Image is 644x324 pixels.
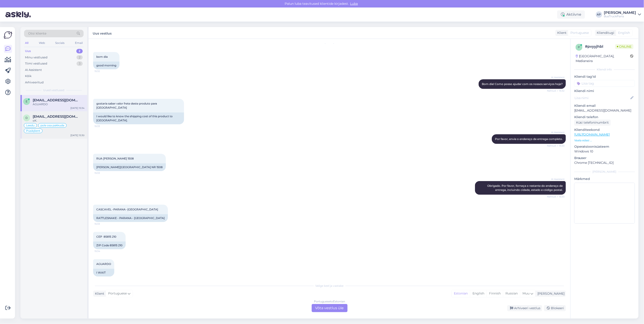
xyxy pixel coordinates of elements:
[25,49,31,53] div: Uus
[618,30,630,35] span: English
[38,40,46,46] div: Web
[470,290,487,297] div: English
[93,242,126,249] div: ZIP Code 85815 210
[93,112,184,124] div: I would like to know the shipping cost of this product to [GEOGRAPHIC_DATA].
[33,115,80,119] span: dalys@techtransa.lt
[96,55,108,58] span: bom dia
[74,40,84,46] div: Email
[522,291,530,295] span: Muu
[108,291,127,296] span: Portuguese
[555,30,567,35] div: Klient
[595,30,614,35] div: Klienditugi
[547,144,564,147] span: Nähtud ✓ 15:33
[94,222,112,226] span: 15:33
[574,67,635,72] div: Kliendi info
[547,76,564,79] span: AI Assistent
[40,124,64,127] span: pole osa pakkuda
[585,44,615,49] div: # pvyyjhbl
[574,156,635,160] p: Brauser
[615,44,634,49] span: Online
[93,214,168,222] div: RATTLESNAKE - PARANA - [GEOGRAPHIC_DATA]
[76,49,83,53] div: 2
[574,108,635,113] p: [EMAIL_ADDRESS][DOMAIN_NAME]
[96,157,134,160] span: RUA [PERSON_NAME] 1508
[94,249,112,253] span: 15:34
[26,130,40,132] span: Püsikjlient
[25,55,47,60] div: Minu vestlused
[547,131,564,134] span: AI Assistent
[70,106,85,110] div: [DATE] 15:34
[574,89,635,93] p: Kliendi nimi
[487,184,563,192] span: Obrigado. Por favor, forneça o restante do endereço de entrega, incluindo cidade, estado e código...
[25,116,28,120] span: d
[578,45,580,49] span: p
[574,127,635,132] p: Klienditeekond
[25,74,32,78] div: Kõik
[94,70,112,73] span: 15:32
[25,68,42,72] div: AI Assistent
[93,30,112,36] label: Uus vestlus
[604,15,636,18] div: BusTruckParts
[93,291,104,296] div: Klient
[495,137,563,141] span: Por favor, envie o endereço de entrega completo.
[26,100,27,103] span: e
[507,305,542,311] div: Arhiveeri vestlus
[25,61,47,66] div: Tiimi vestlused
[94,171,112,175] span: 15:33
[574,74,635,79] p: Kliendi tag'id
[544,305,566,311] div: Blokeeri
[93,284,566,288] div: Valige keel ja vastake
[94,277,112,280] span: 15:35
[574,149,635,154] p: Windows 10
[93,163,166,171] div: [PERSON_NAME][GEOGRAPHIC_DATA] NR 1508
[96,262,111,266] span: AGUARDO
[43,88,65,92] span: Uued vestlused
[574,103,635,108] p: Kliendi email
[93,269,114,277] div: I WAIT
[574,144,635,149] p: Operatsioonisüsteem
[574,80,635,87] input: Lisa tag
[574,132,610,137] a: [URL][DOMAIN_NAME]
[487,290,503,297] div: Finnish
[574,170,635,174] div: [PERSON_NAME]
[96,208,158,211] span: CASCAVEL -PARANA -[GEOGRAPHIC_DATA]
[33,119,85,123] div: oK.
[96,102,158,109] span: gostaria saber valor frete deste produto para [GEOGRAPHIC_DATA]
[349,2,359,6] span: Luba
[570,30,589,35] span: Portuguese
[547,89,564,92] span: Nähtud ✓ 15:32
[28,31,46,36] span: Otsi kliente
[77,61,83,66] div: 3
[93,62,119,69] div: good morning
[574,120,611,126] div: Küsi telefoninumbrit
[312,304,348,312] div: Võta vestlus üle
[314,299,345,304] div: Portuguese to Estonian
[482,82,563,86] span: Bom dia! Como posso ajudar com os nossos serviços hoje?
[536,291,564,296] div: [PERSON_NAME]
[547,195,564,198] span: Nähtud ✓ 15:33
[25,80,44,85] div: Arhiveeritud
[96,235,116,238] span: CEP 85815 210
[574,160,635,165] p: Chrome [TECHNICAL_ID]
[33,98,80,102] span: eduardoedilaura@gmail.com
[557,10,585,19] div: Aktiivne
[547,177,564,181] span: AI Assistent
[574,95,630,100] input: Lisa nimi
[452,290,470,297] div: Estonian
[24,40,29,46] div: All
[503,290,520,297] div: Russian
[77,55,83,60] div: 2
[54,40,65,46] div: Socials
[4,31,12,39] img: Askly Logo
[574,138,635,142] p: Vaata edasi ...
[574,115,635,120] p: Kliendi telefon
[574,177,635,181] p: Märkmed
[596,11,602,18] div: AP
[604,11,641,18] a: [PERSON_NAME]BusTruckParts
[576,54,630,63] div: [GEOGRAPHIC_DATA], Medianeira
[33,102,85,106] div: AGUARDO
[94,125,112,128] span: 15:33
[604,11,636,15] div: [PERSON_NAME]
[26,124,35,127] span: Leedu
[70,134,85,137] div: [DATE] 15:30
